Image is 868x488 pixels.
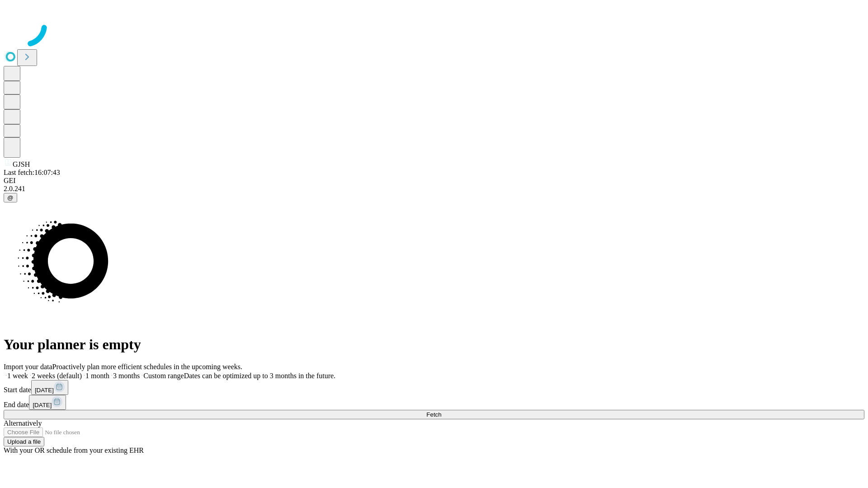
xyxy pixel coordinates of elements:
[4,446,144,454] span: With your OR schedule from your existing EHR
[113,372,140,380] span: 3 months
[85,372,109,380] span: 1 month
[4,185,864,193] div: 2.0.241
[4,437,44,446] button: Upload a file
[52,363,242,371] span: Proactively plan more efficient schedules in the upcoming weeks.
[33,402,52,408] span: [DATE]
[13,160,30,168] span: GJSH
[143,372,184,380] span: Custom range
[4,363,52,371] span: Import your data
[7,194,14,201] span: @
[7,372,28,380] span: 1 week
[4,380,864,395] div: Start date
[32,372,82,380] span: 2 weeks (default)
[31,380,68,395] button: [DATE]
[4,419,42,427] span: Alternatively
[4,410,864,419] button: Fetch
[426,411,441,418] span: Fetch
[4,395,864,410] div: End date
[4,177,864,185] div: GEI
[4,193,17,202] button: @
[35,387,54,394] span: [DATE]
[4,336,864,353] h1: Your planner is empty
[184,372,335,380] span: Dates can be optimized up to 3 months in the future.
[4,169,60,176] span: Last fetch: 16:07:43
[29,395,66,410] button: [DATE]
